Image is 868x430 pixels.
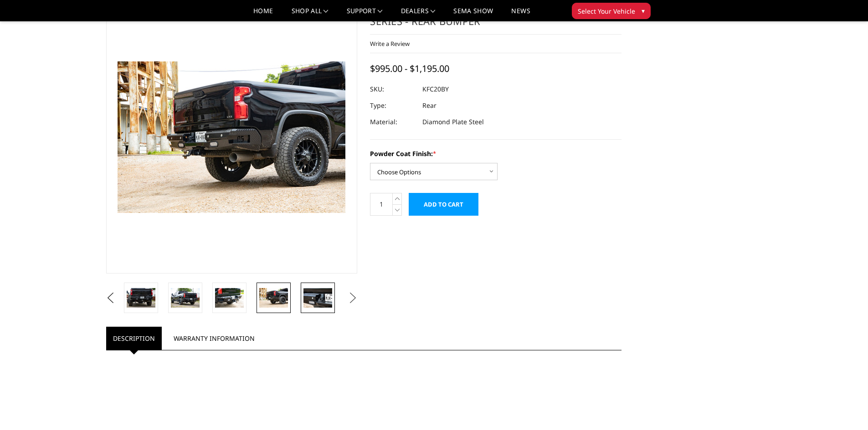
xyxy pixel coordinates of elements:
[104,291,118,305] button: Previous
[167,327,262,350] a: Warranty Information
[346,291,360,305] button: Next
[642,6,645,15] span: ▾
[215,288,244,307] img: 2020-2026 Chevrolet/GMC 2500-3500 - FT Series - Rear Bumper
[370,114,416,130] dt: Material:
[822,386,868,430] iframe: Chat Widget
[259,288,288,307] img: 2020-2026 Chevrolet/GMC 2500-3500 - FT Series - Rear Bumper
[127,288,155,307] img: 2020-2026 Chevrolet/GMC 2500-3500 - FT Series - Rear Bumper
[106,327,162,350] a: Description
[370,97,416,114] dt: Type:
[422,97,437,114] dd: Rear
[370,149,621,158] label: Powder Coat Finish:
[292,8,329,21] a: shop all
[171,288,200,307] img: 2020-2026 Chevrolet/GMC 2500-3500 - FT Series - Rear Bumper
[511,8,530,21] a: News
[370,40,410,48] a: Write a Review
[572,3,651,19] button: Select Your Vehicle
[409,193,478,216] input: Add to Cart
[370,62,449,75] span: $995.00 - $1,195.00
[422,81,449,97] dd: KFC20BY
[370,81,416,97] dt: SKU:
[578,6,635,16] span: Select Your Vehicle
[253,8,273,21] a: Home
[347,8,383,21] a: Support
[401,8,436,21] a: Dealers
[422,114,484,130] dd: Diamond Plate Steel
[303,288,332,307] img: 2020-2026 Chevrolet/GMC 2500-3500 - FT Series - Rear Bumper
[106,0,358,273] a: 2020-2026 Chevrolet/GMC 2500-3500 - FT Series - Rear Bumper
[453,8,493,21] a: SEMA Show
